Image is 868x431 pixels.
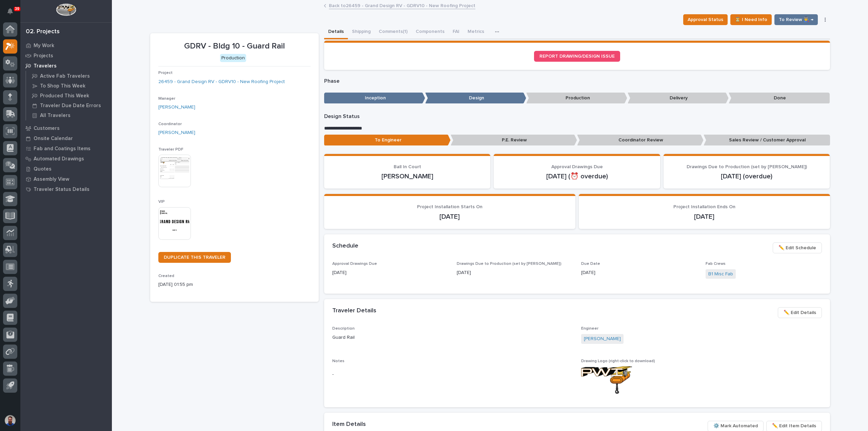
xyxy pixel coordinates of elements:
[457,262,561,266] span: Drawings Due to Production (set by [PERSON_NAME])
[26,28,60,36] div: 02. Projects
[158,71,173,75] span: Project
[672,172,822,180] p: [DATE] (overdue)
[784,309,816,317] span: ✏️ Edit Details
[683,14,728,25] button: Approval Status
[3,413,17,428] button: users-avatar
[581,359,655,363] span: Drawing Logo (right-click to download)
[673,204,735,209] span: Project Installation Ends On
[34,63,57,69] p: Travelers
[20,51,112,61] a: Projects
[394,164,421,169] span: Ball In Court
[551,164,603,169] span: Approval Drawings Due
[158,148,183,152] span: Traveler PDF
[457,269,573,276] p: [DATE]
[158,78,285,85] a: 26459 - Grand Design RV - GDRV10 - New Roofing Project
[772,422,816,430] span: ✏️ Edit Item Details
[20,154,112,164] a: Automated Drawings
[20,164,112,174] a: Quotes
[704,135,830,146] p: Sales Review / Customer Approval
[8,8,17,19] div: Notifications39
[773,242,822,253] button: ✏️ Edit Schedule
[20,174,112,184] a: Assembly View
[40,103,101,109] p: Traveler Due Date Errors
[34,43,54,49] p: My Work
[774,14,818,25] button: To Review 👨‍🏭 →
[34,156,84,162] p: Automated Drawings
[158,274,174,278] span: Created
[539,54,615,59] span: REPORT DRAWING/DESIGN ISSUE
[375,25,412,39] button: Comments (1)
[332,421,366,428] h2: Item Details
[158,200,165,204] span: VIP
[20,123,112,133] a: Customers
[34,187,90,193] p: Traveler Status Details
[332,213,567,221] p: [DATE]
[158,97,175,101] span: Manager
[324,78,830,84] p: Phase
[581,262,600,266] span: Due Date
[581,366,632,394] img: 2x154aau2rmCBdVSCecNzaS3hlvuZdZSDVuIET4bN6s
[587,213,822,221] p: [DATE]
[26,81,112,91] a: To Shop This Week
[158,281,311,288] p: [DATE] 01:55 pm
[26,101,112,110] a: Traveler Due Date Errors
[332,172,482,180] p: [PERSON_NAME]
[324,113,830,120] p: Design Status
[329,1,475,9] a: Back to26459 - Grand Design RV - GDRV10 - New Roofing Project
[158,129,195,136] a: [PERSON_NAME]
[708,271,733,278] a: B1 Misc Fab
[34,166,52,172] p: Quotes
[348,25,375,39] button: Shipping
[220,54,246,62] div: Production
[34,146,91,152] p: Fab and Coatings Items
[324,25,348,39] button: Details
[628,93,729,104] p: Delivery
[581,327,598,331] span: Engineer
[779,16,813,24] span: To Review 👨‍🏭 →
[158,41,311,51] p: GDRV - Bldg 10 - Guard Rail
[332,359,344,363] span: Notes
[778,244,816,252] span: ✏️ Edit Schedule
[417,204,482,209] span: Project Installation Starts On
[687,164,807,169] span: Drawings Due to Production (set by [PERSON_NAME])
[20,184,112,194] a: Traveler Status Details
[40,83,85,89] p: To Shop This Week
[158,122,182,126] span: Coordinator
[584,335,621,342] a: [PERSON_NAME]
[3,4,17,18] button: Notifications
[40,93,89,99] p: Produced This Week
[778,307,822,318] button: ✏️ Edit Details
[158,252,231,263] a: DUPLICATE THIS TRAVELER
[577,135,704,146] p: Coordinator Review
[324,93,425,104] p: Inception
[164,255,225,260] span: DUPLICATE THIS TRAVELER
[20,61,112,71] a: Travelers
[425,93,526,104] p: Design
[324,135,451,146] p: To Engineer
[332,327,355,331] span: Description
[34,136,73,142] p: Onsite Calendar
[26,111,112,120] a: All Travelers
[332,334,573,341] p: Guard Rail
[713,422,758,430] span: ⚙️ Mark Automated
[735,16,767,24] span: ⏳ I Need Info
[412,25,449,39] button: Components
[20,143,112,154] a: Fab and Coatings Items
[463,25,488,39] button: Metrics
[20,40,112,51] a: My Work
[26,91,112,100] a: Produced This Week
[34,53,53,59] p: Projects
[40,113,71,119] p: All Travelers
[332,262,377,266] span: Approval Drawings Due
[15,6,19,11] p: 39
[34,125,60,132] p: Customers
[502,172,652,180] p: [DATE] (⏰ overdue)
[26,71,112,81] a: Active Fab Travelers
[581,269,697,276] p: [DATE]
[451,135,577,146] p: P.E. Review
[332,269,449,276] p: [DATE]
[729,93,830,104] p: Done
[332,242,358,250] h2: Schedule
[706,262,726,266] span: Fab Crews
[730,14,772,25] button: ⏳ I Need Info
